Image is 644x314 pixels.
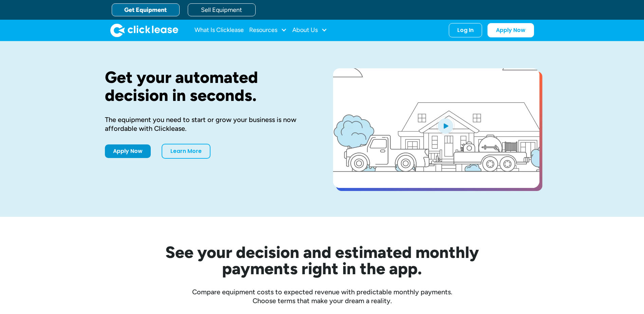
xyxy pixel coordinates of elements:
[110,23,178,37] img: Clicklease logo
[162,144,210,159] a: Learn More
[457,27,474,34] div: Log In
[105,115,311,133] div: The equipment you need to start or grow your business is now affordable with Clicklease.
[436,116,455,135] img: Blue play button logo on a light blue circular background
[188,3,256,16] a: Sell Equipment
[333,68,539,188] a: open lightbox
[195,23,244,37] a: What Is Clicklease
[487,23,534,37] a: Apply Now
[110,23,178,37] a: home
[132,244,512,277] h2: See your decision and estimated monthly payments right in the app.
[249,23,287,37] div: Resources
[112,3,180,16] a: Get Equipment
[105,144,151,158] a: Apply Now
[292,23,327,37] div: About Us
[105,68,311,104] h1: Get your automated decision in seconds.
[105,287,539,305] div: Compare equipment costs to expected revenue with predictable monthly payments. Choose terms that ...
